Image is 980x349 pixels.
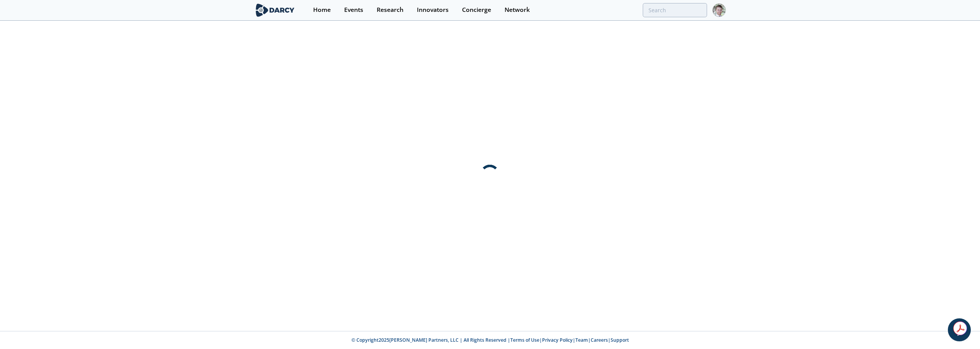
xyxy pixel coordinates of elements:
[948,318,972,341] iframe: chat widget
[510,337,539,343] a: Terms of Use
[462,7,491,13] div: Concierge
[611,337,629,343] a: Support
[643,3,707,17] input: Advanced Search
[254,3,296,17] img: logo-wide.svg
[575,337,588,343] a: Team
[712,3,726,17] img: Profile
[505,7,530,13] div: Network
[344,7,363,13] div: Events
[207,337,773,344] p: © Copyright 2025 [PERSON_NAME] Partners, LLC | All Rights Reserved | | | | |
[542,337,573,343] a: Privacy Policy
[591,337,608,343] a: Careers
[417,7,449,13] div: Innovators
[377,7,403,13] div: Research
[313,7,331,13] div: Home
